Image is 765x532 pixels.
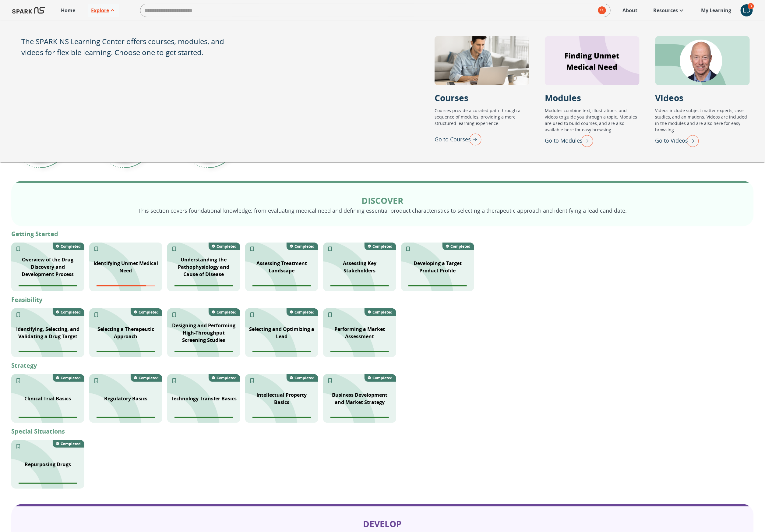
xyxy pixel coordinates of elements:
div: Videos [655,36,750,85]
button: search [596,4,606,17]
div: SPARK NS branding pattern [11,440,84,489]
p: Assessing Treatment Landscape [249,260,315,274]
p: Strategy [11,361,754,370]
img: Logo of SPARK at Stanford [12,3,45,18]
p: Completed [294,310,315,315]
p: Repurposing Drugs [25,461,71,468]
span: Module completion progress of user [408,285,467,286]
span: 3 [748,3,754,9]
p: Developing a Target Product Profile [405,260,471,274]
div: SPARK NS branding pattern [11,243,84,291]
p: Regulatory Basics [104,395,147,402]
p: Completed [61,310,81,315]
p: Performing a Market Assessment [327,325,393,340]
p: Go to Videos [655,137,688,145]
div: SPARK NS branding pattern [89,374,162,423]
p: Selecting a Therapeutic Approach [93,325,159,340]
svg: Add to My Learning [93,246,99,252]
p: Special Situations [11,427,754,436]
svg: Add to My Learning [15,378,21,384]
a: About [619,4,640,17]
p: Completed [139,375,159,381]
span: Module completion progress of user [252,351,311,352]
div: Dart hitting bullseye [11,308,84,357]
p: Clinical Trial Basics [25,395,71,402]
p: Overview of the Drug Discovery and Development Process [15,256,81,278]
span: Module completion progress of user [97,285,155,286]
p: Understanding the Pathophysiology and Cause of Disease [171,256,237,278]
svg: Add to My Learning [249,378,255,384]
p: Getting Started [11,229,754,239]
div: SPARK NS branding pattern [323,308,396,357]
p: Feasibility [11,295,754,304]
p: Videos [655,91,684,104]
svg: Add to My Learning [327,312,333,318]
p: Develop [31,518,734,530]
svg: Add to My Learning [405,246,411,252]
svg: Add to My Learning [327,246,333,252]
p: Intellectual Property Basics [249,391,315,406]
p: Go to Modules [545,137,583,145]
p: Explore [91,7,109,14]
p: Technology Transfer Basics [171,395,237,402]
svg: Add to My Learning [249,312,255,318]
p: Completed [217,310,237,315]
div: SPARK NS branding pattern [167,243,240,291]
div: SPARK NS branding pattern [167,308,240,357]
div: SPARK NS branding pattern [167,374,240,423]
p: Completed [61,244,81,249]
p: Completed [294,244,315,249]
p: Completed [450,244,471,249]
div: Go to Videos [655,133,699,149]
p: Modules [545,91,581,104]
p: My Learning [701,7,731,14]
svg: Add to My Learning [93,312,99,318]
span: Module completion progress of user [19,351,77,352]
p: Go to Courses [435,135,471,144]
p: Courses provide a curated path through a sequence of modules, providing a more structured learnin... [435,107,529,131]
div: Spark NS branding pattern [89,308,162,357]
img: right arrow [684,133,699,149]
svg: Add to My Learning [327,378,333,384]
button: account of current user [741,4,753,16]
div: SPARK NS branding pattern [245,243,318,291]
p: Discover [31,195,734,206]
p: Identifying, Selecting, and Validating a Drug Target [15,325,81,340]
div: Go to Courses [435,131,481,147]
p: Videos include subject matter experts, case studies, and animations. Videos are included in the m... [655,107,750,133]
div: SPARK NS branding pattern [401,243,474,291]
p: Resources [653,7,678,14]
span: Module completion progress of user [175,285,233,286]
p: Completed [217,244,237,249]
p: Home [61,7,75,14]
a: My Learning [698,4,735,17]
div: SPARK NS branding pattern [89,243,162,291]
p: Completed [139,310,159,315]
p: About [622,7,637,14]
div: SPARK NS branding pattern [245,374,318,423]
svg: Add to My Learning [15,246,21,252]
p: Completed [61,375,81,381]
p: This section covers foundational knowledge: from evaluating medical need and defining essential p... [31,206,734,215]
span: Module completion progress of user [19,285,77,286]
span: Module completion progress of user [330,351,389,352]
div: Modules [545,36,640,85]
span: Module completion progress of user [19,483,77,484]
p: The SPARK NS Learning Center offers courses, modules, and videos for flexible learning. Choose on... [21,36,242,58]
span: Module completion progress of user [252,417,311,418]
p: Completed [294,375,315,381]
p: Modules combine text, illustrations, and videos to guide you through a topic. Modules are used to... [545,107,640,133]
div: SPARK NS branding pattern [323,374,396,423]
span: Module completion progress of user [330,417,389,418]
p: Selecting and Optimizing a Lead [249,325,315,340]
p: Assessing Key Stakeholders [327,260,393,274]
span: Module completion progress of user [330,285,389,286]
p: Business Development and Market Strategy [327,391,393,406]
span: Module completion progress of user [252,285,311,286]
div: SPARK NS branding pattern [323,243,396,291]
div: Courses [435,36,529,85]
img: right arrow [578,133,593,149]
span: Module completion progress of user [175,351,233,352]
p: Completed [217,375,237,381]
span: Module completion progress of user [175,417,233,418]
